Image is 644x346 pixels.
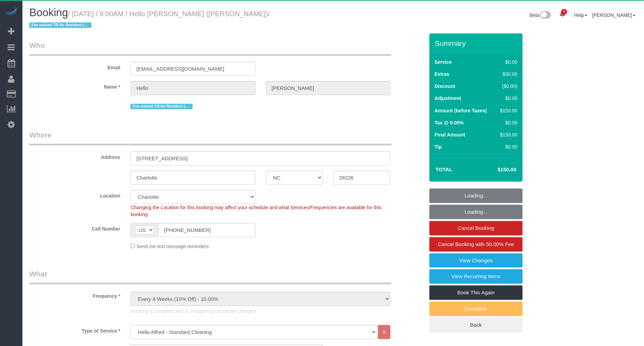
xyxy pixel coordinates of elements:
div: $30.00 [497,71,517,78]
span: Cancel Booking with 50.00% Fee [438,241,514,247]
legend: What [29,269,391,284]
h4: $150.00 [477,167,516,173]
label: Final Amount [435,131,465,138]
a: 9 [556,7,569,22]
input: Zip Code [333,171,390,185]
img: New interface [539,11,551,20]
a: Beta [530,12,551,18]
label: Frequency * [24,290,125,299]
label: Cell Number [24,223,125,232]
div: $0.00 [497,95,517,102]
label: Amount (before Taxes) [435,107,487,114]
label: Tip [435,143,442,150]
label: Adjustment [435,95,461,102]
input: Email [130,62,255,76]
span: Changing the Location for this booking may affect your schedule and what Services/Frequencies are... [130,205,381,217]
a: Book This Again [429,285,523,300]
span: 9 [561,9,567,14]
input: Last Name [266,81,390,95]
div: $150.00 [497,107,517,114]
a: Cancel Booking [429,221,523,235]
input: City [130,171,255,185]
input: First Name [130,81,255,95]
span: Fee waived 7/9 for Resident [PERSON_NAME] [29,22,91,28]
label: Discount [435,83,455,90]
a: Help [574,12,587,18]
label: Name * [24,81,125,90]
span: Send me text message reminders [136,244,208,249]
small: / [DATE] / 9:00AM / Hello [PERSON_NAME] ([PERSON_NAME]) [29,10,270,29]
div: $150.00 [497,131,517,138]
span: Booking [29,7,68,19]
h3: Summary [435,39,519,47]
a: Back [429,318,523,332]
div: $0.00 [497,119,517,126]
div: ($0.00) [497,83,517,90]
label: Address [24,151,125,161]
label: Email [24,62,125,71]
label: Location [24,190,125,199]
a: View Changes [429,253,523,268]
input: Cell Number [158,223,255,237]
legend: Who [29,40,391,56]
legend: Where [29,130,391,145]
a: [PERSON_NAME] [592,12,635,18]
p: Booking is complete and its Frequency cannot be changed [130,308,390,315]
label: Extras [435,71,449,78]
label: Tax @ 0.00% [435,119,464,126]
div: $0.00 [497,59,517,65]
a: Cancel Booking with 50.00% Fee [429,237,523,252]
label: Type of Service * [24,325,125,334]
span: Fee waived 7/9 for Resident [PERSON_NAME] [130,104,193,109]
label: Service [435,59,452,65]
strong: Total [436,166,452,172]
div: $0.00 [497,143,517,150]
img: Automaid Logo [4,7,18,17]
a: View Recurring Items [429,269,523,284]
